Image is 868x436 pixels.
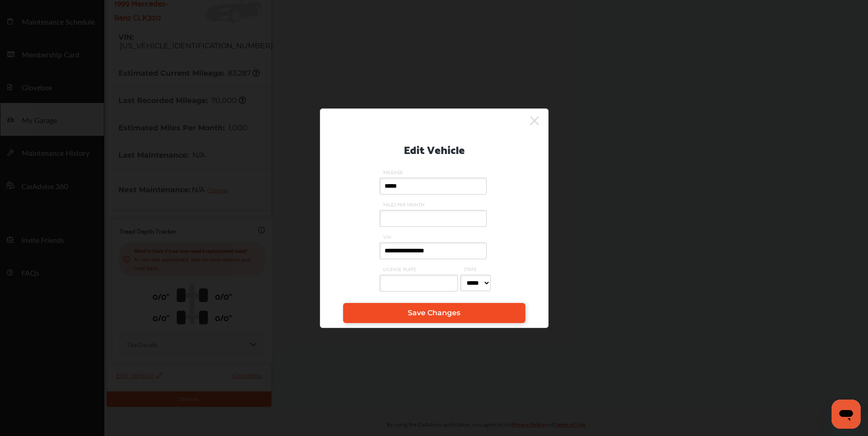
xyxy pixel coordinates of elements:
[408,308,460,317] span: Save Changes
[380,242,487,259] input: VIN
[380,266,460,272] span: LICENSE PLATE
[380,169,489,175] span: MILEAGE
[460,266,493,272] span: STATE
[380,275,458,292] input: LICENSE PLATE
[380,234,489,240] span: VIN
[380,178,487,195] input: MILEAGE
[380,210,487,227] input: MILES PER MONTH
[343,303,525,323] a: Save Changes
[404,139,465,158] p: Edit Vehicle
[380,201,489,208] span: MILES PER MONTH
[832,400,861,429] iframe: Button to launch messaging window
[460,275,491,291] select: STATE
